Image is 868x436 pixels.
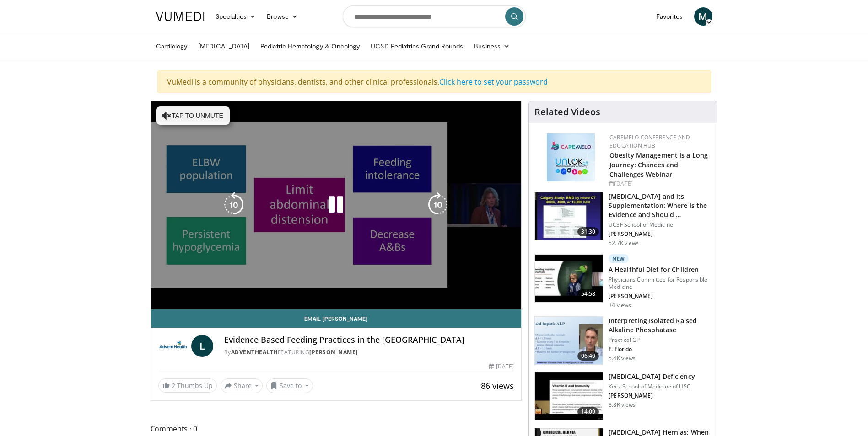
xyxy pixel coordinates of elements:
[172,381,175,390] span: 2
[609,192,712,219] h3: [MEDICAL_DATA] and its Supplementation: Where is the Evidence and Should …
[255,37,365,55] a: Pediatric Hematology & Oncology
[577,351,599,361] span: 06:40
[309,348,358,356] a: [PERSON_NAME]
[609,336,712,344] p: Practical GP
[221,378,263,393] button: Share
[609,221,712,229] p: UCSF School of Medicine
[224,348,514,356] div: By FEATURING
[151,37,193,55] a: Cardiology
[151,101,522,309] video-js: Video Player
[609,302,631,309] p: 34 views
[534,254,712,309] a: 54:58 New A Healthful Diet for Children Physicians Committee for Responsible Medicine [PERSON_NAM...
[156,106,230,125] button: Tap to unmute
[534,372,712,420] a: 14:09 [MEDICAL_DATA] Deficiency Keck School of Medicine of USC [PERSON_NAME] 8.8K views
[609,292,712,300] p: [PERSON_NAME]
[210,7,262,26] a: Specialties
[609,355,636,362] p: 5.4K views
[694,7,712,26] a: M
[158,335,188,357] img: AdventHealth
[151,423,522,435] span: Comments 0
[266,378,313,393] button: Save to
[609,254,629,263] p: New
[156,12,205,21] img: VuMedi Logo
[535,372,603,420] img: fca3ca78-03ee-44d9-aee4-02e6f15d297e.150x105_q85_crop-smart_upscale.jpg
[534,106,600,117] h4: Related Videos
[609,401,636,409] p: 8.8K views
[151,309,522,328] a: Email [PERSON_NAME]
[535,192,603,240] img: 4bb25b40-905e-443e-8e37-83f056f6e86e.150x105_q85_crop-smart_upscale.jpg
[439,77,548,87] a: Click here to set your password
[609,392,695,399] p: [PERSON_NAME]
[157,70,711,93] div: VuMedi is a community of physicians, dentists, and other clinical professionals.
[651,7,689,26] a: Favorites
[577,407,599,416] span: 14:09
[609,346,712,353] p: F. Florido
[535,317,603,364] img: 6a4ee52d-0f16-480d-a1b4-8187386ea2ed.150x105_q85_crop-smart_upscale.jpg
[481,380,514,391] span: 86 views
[231,348,278,356] a: AdventHealth
[609,239,639,247] p: 52.7K views
[343,5,526,27] input: Search topics, interventions
[193,37,255,55] a: [MEDICAL_DATA]
[609,316,712,335] h3: Interpreting Isolated Raised Alkaline Phosphatase
[224,335,514,345] h4: Evidence Based Feeding Practices in the [GEOGRAPHIC_DATA]
[365,37,469,55] a: UCSD Pediatrics Grand Rounds
[609,383,695,390] p: Keck School of Medicine of USC
[609,133,690,149] a: CaReMeLO Conference and Education Hub
[609,151,708,179] a: Obesity Management is a Long Journey: Chances and Challenges Webinar
[609,276,712,291] p: Physicians Committee for Responsible Medicine
[191,335,213,357] a: L
[158,378,217,393] a: 2 Thumbs Up
[535,255,603,302] img: 5184f339-d0ad-4378-8a16-704b6409913e.150x105_q85_crop-smart_upscale.jpg
[609,230,712,238] p: [PERSON_NAME]
[609,372,695,381] h3: [MEDICAL_DATA] Deficiency
[261,7,303,26] a: Browse
[534,316,712,365] a: 06:40 Interpreting Isolated Raised Alkaline Phosphatase Practical GP F. Florido 5.4K views
[469,37,515,55] a: Business
[609,265,712,274] h3: A Healthful Diet for Children
[547,133,595,181] img: 45df64a9-a6de-482c-8a90-ada250f7980c.png.150x105_q85_autocrop_double_scale_upscale_version-0.2.jpg
[534,192,712,247] a: 31:30 [MEDICAL_DATA] and its Supplementation: Where is the Evidence and Should … UCSF School of M...
[489,362,514,371] div: [DATE]
[577,227,599,236] span: 31:30
[609,180,710,188] div: [DATE]
[577,289,599,298] span: 54:58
